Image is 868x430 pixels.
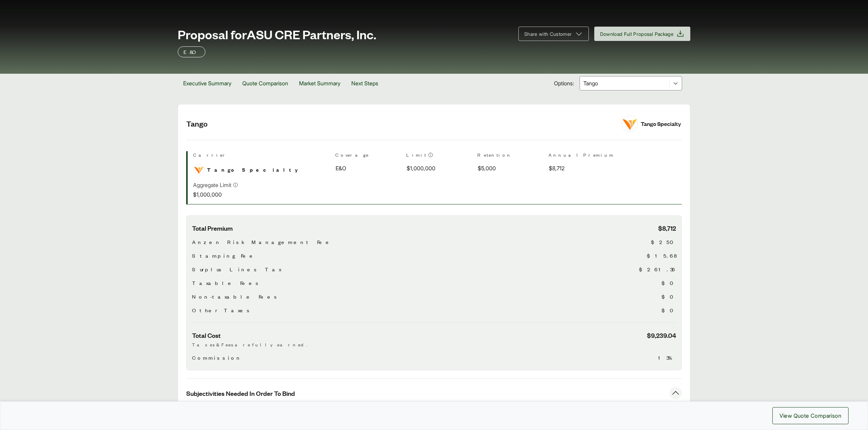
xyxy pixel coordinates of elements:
button: Executive Summary [178,74,237,93]
span: $9,239.04 [647,331,676,340]
button: Share with Customer [518,27,589,41]
th: Retention [477,151,543,161]
p: $1,000,000 [193,190,238,199]
span: Commission [192,354,242,362]
span: Share with Customer [524,30,572,38]
button: Next Steps [346,74,384,93]
span: $8,712 [658,224,676,232]
span: $5,000 [478,164,496,172]
span: Other Taxes [192,306,252,314]
button: Download Full Proposal Package [594,27,691,41]
span: $1,000,000 [407,164,435,172]
span: Total Premium [192,224,233,232]
th: Coverage [335,151,401,161]
span: $0 [662,279,676,287]
p: Taxes & Fees are fully earned. [192,341,676,348]
span: Options: [554,79,574,87]
img: Tango Specialty logo [622,116,638,131]
button: Subjectivities Needed In Order To Bind [186,379,682,407]
img: Tango Specialty logo [194,164,204,175]
span: Stamping Fee [192,252,256,260]
span: $8,712 [549,164,565,172]
p: Aggregate Limit [193,181,231,189]
p: E&O [184,48,200,56]
span: Non-taxable Fees [192,292,280,301]
span: $15.68 [647,252,676,260]
span: Anzen Risk Management Fee [192,238,333,246]
th: Limit [406,151,472,161]
span: Proposal for ASU CRE Partners, Inc. [178,27,376,41]
span: $0 [662,306,676,314]
h2: Tango [186,118,613,129]
span: Taxable Fees [192,279,261,287]
span: E&O [336,164,346,172]
span: View Quote Comparison [779,412,841,420]
span: $250 [651,238,676,246]
span: Download Full Proposal Package [600,30,674,38]
span: Subjectivities Needed In Order To Bind [186,389,295,398]
span: Total Cost [192,331,221,340]
button: Market Summary [294,74,346,93]
span: $261.36 [639,265,676,273]
span: Surplus Lines Tax [192,265,281,273]
button: Quote Comparison [237,74,294,93]
span: 13% [658,354,676,362]
span: $0 [662,292,676,301]
th: Carrier [193,151,330,161]
div: Tango Specialty [641,119,681,128]
span: Tango Specialty [207,166,304,174]
th: Annual Premium [548,151,614,161]
button: View Quote Comparison [772,407,849,424]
